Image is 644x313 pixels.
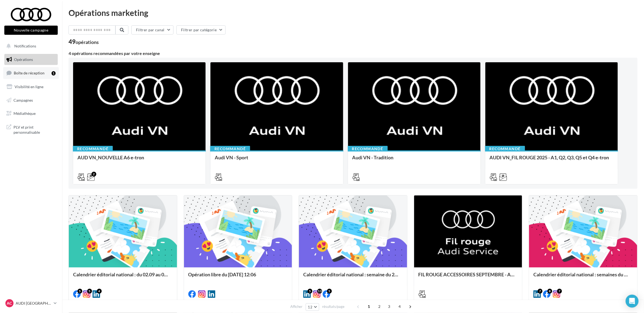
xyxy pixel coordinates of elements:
div: Recommandé [73,146,113,152]
div: Calendrier éditorial national : semaine du 25.08 au 31.08 [303,272,403,283]
div: 13 [317,289,322,294]
div: Opérations marketing [69,9,638,17]
div: 2 [91,172,96,177]
button: 12 [306,303,319,311]
span: résultats/page [322,304,345,309]
span: 3 [385,302,393,311]
span: 1 [364,302,373,311]
a: Campagnes [3,95,59,106]
button: Notifications [3,40,57,52]
div: Recommandé [485,146,525,152]
div: Recommandé [348,146,388,152]
div: 5 [77,289,82,294]
div: 5 [327,289,332,294]
span: Visibilité en ligne [15,84,43,89]
div: Recommandé [210,146,250,152]
div: FIL ROUGE ACCESSOIRES SEPTEMBRE - AUDI SERVICE [418,272,518,283]
a: AC AUDI [GEOGRAPHIC_DATA] [4,298,58,308]
div: Open Intercom Messenger [626,295,639,308]
div: Calendrier éditorial national : semaines du 04.08 au 25.08 [533,272,633,283]
div: Calendrier éditorial national : du 02.09 au 03.09 [73,272,173,283]
div: 5 [308,289,312,294]
div: AUD VN_NOUVELLE A6 e-tron [77,155,201,166]
div: 4 [97,289,102,294]
div: 1 [52,71,56,75]
button: Nouvelle campagne [4,26,58,35]
div: 7 [557,289,562,294]
div: 4 opérations recommandées par votre enseigne [69,51,638,56]
div: 8 [547,289,552,294]
span: Opérations [14,57,33,62]
span: Boîte de réception [14,71,45,75]
span: 12 [308,305,313,309]
button: Filtrer par canal [131,25,173,35]
div: opérations [76,40,99,44]
a: Opérations [3,54,59,65]
div: AUDI VN_FIL ROUGE 2025 - A1, Q2, Q3, Q5 et Q4 e-tron [490,155,614,166]
div: 7 [538,289,543,294]
span: PLV et print personnalisable [13,123,56,135]
span: Campagnes [13,98,33,102]
span: Médiathèque [13,111,36,116]
a: PLV et print personnalisable [3,121,59,137]
div: Opération libre du [DATE] 12:06 [188,272,288,283]
button: Filtrer par catégorie [176,25,226,35]
div: 49 [69,39,99,45]
span: 4 [395,302,404,311]
span: Notifications [14,44,36,48]
span: AC [7,301,12,306]
span: Afficher [291,304,303,309]
div: Audi VN - Sport [215,155,339,166]
span: 2 [375,302,384,311]
p: AUDI [GEOGRAPHIC_DATA] [16,301,52,306]
a: Visibilité en ligne [3,81,59,92]
div: 5 [87,289,92,294]
a: Médiathèque [3,108,59,119]
div: Audi VN - Tradition [352,155,476,166]
a: Boîte de réception1 [3,67,59,79]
